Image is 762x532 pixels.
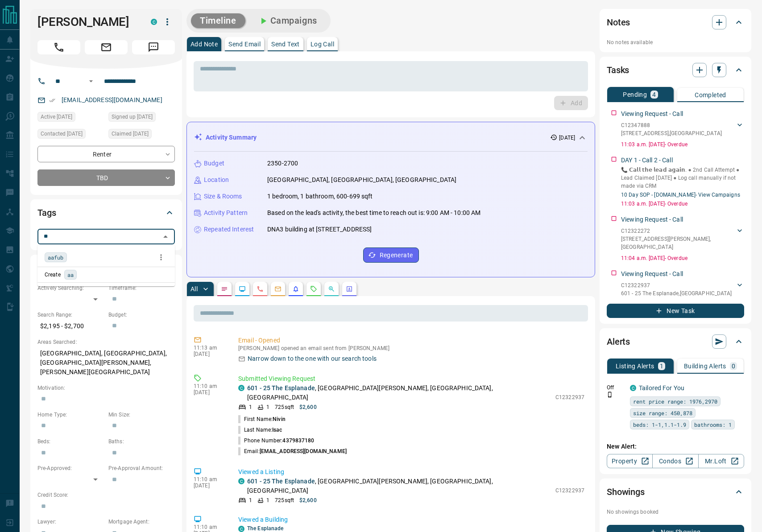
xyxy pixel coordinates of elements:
[37,40,80,54] span: Call
[62,96,162,103] a: [EMAIL_ADDRESS][DOMAIN_NAME]
[328,285,335,293] svg: Opportunities
[621,156,673,165] p: DAY 1 - Call 2 - Call
[621,289,732,297] p: 601 - 25 The Esplanade , [GEOGRAPHIC_DATA]
[108,518,175,526] p: Mortgage Agent:
[633,397,717,406] span: rent price range: 1976,2970
[37,146,175,162] div: Renter
[652,91,656,98] p: 4
[607,481,744,503] div: Showings
[621,281,732,289] p: C12322937
[86,76,96,87] button: Open
[132,40,175,54] span: Message
[698,454,744,468] a: Mr.Loft
[555,487,584,495] p: C12322937
[204,192,242,201] p: Size & Rooms
[238,478,244,484] div: condos.ca
[660,363,663,369] p: 1
[616,363,654,369] p: Listing Alerts
[695,92,726,98] p: Completed
[282,437,314,444] span: 4379837180
[37,411,104,419] p: Home Type:
[228,41,261,47] p: Send Email
[621,129,722,137] p: [STREET_ADDRESS] , [GEOGRAPHIC_DATA]
[191,13,245,28] button: Timeline
[49,97,55,103] svg: Email Verified
[238,374,584,384] p: Submitted Viewing Request
[238,345,584,351] p: [PERSON_NAME] opened an email sent from [PERSON_NAME]
[151,19,157,25] div: condos.ca
[257,285,264,293] svg: Calls
[194,476,225,483] p: 11:10 am
[37,518,104,526] p: Lawyer:
[108,464,175,472] p: Pre-Approval Amount:
[190,286,198,292] p: All
[267,175,456,185] p: [GEOGRAPHIC_DATA], [GEOGRAPHIC_DATA], [GEOGRAPHIC_DATA]
[267,159,298,168] p: 2350-2700
[249,496,252,504] p: 1
[45,271,61,279] p: Create
[190,41,218,47] p: Add Note
[108,129,175,141] div: Sat Aug 16 2025
[194,129,588,146] div: Activity Summary[DATE]
[204,175,229,185] p: Location
[108,311,175,319] p: Budget:
[239,285,246,293] svg: Lead Browsing Activity
[238,426,282,434] p: Last Name:
[621,269,683,279] p: Viewing Request - Call
[108,284,175,292] p: Timeframe:
[621,235,735,251] p: [STREET_ADDRESS][PERSON_NAME] , [GEOGRAPHIC_DATA]
[555,393,584,401] p: C12322937
[238,515,584,524] p: Viewed a Building
[238,526,244,532] div: condos.ca
[311,41,334,47] p: Log Call
[37,129,104,141] div: Sat Aug 16 2025
[607,59,744,81] div: Tasks
[299,496,317,504] p: $2,600
[194,389,225,396] p: [DATE]
[194,345,225,351] p: 11:13 am
[621,254,744,262] p: 11:04 a.m. [DATE] - Overdue
[267,192,373,201] p: 1 bedroom, 1 bathroom, 600-699 sqft
[273,416,286,422] span: Nivin
[684,363,726,369] p: Building Alerts
[299,403,317,411] p: $2,600
[204,159,224,168] p: Budget
[37,169,175,186] div: TBD
[37,206,56,220] h2: Tags
[607,15,630,29] h2: Notes
[194,383,225,389] p: 11:10 am
[247,477,551,495] p: , [GEOGRAPHIC_DATA][PERSON_NAME], [GEOGRAPHIC_DATA], [GEOGRAPHIC_DATA]
[267,225,372,234] p: DNA3 building at [STREET_ADDRESS]
[621,192,740,198] a: 10 Day SOP - [DOMAIN_NAME]- View Campaigns
[238,385,244,391] div: condos.ca
[37,284,104,292] p: Actively Searching:
[275,403,294,411] p: 725 sqft
[694,420,732,429] span: bathrooms: 1
[363,247,419,263] button: Regenerate
[621,121,722,129] p: C12347888
[37,319,104,334] p: $2,195 - $2,700
[621,225,744,253] div: C12322272[STREET_ADDRESS][PERSON_NAME],[GEOGRAPHIC_DATA]
[37,464,104,472] p: Pre-Approved:
[238,437,315,445] p: Phone Number:
[221,285,228,293] svg: Notes
[621,215,683,224] p: Viewing Request - Call
[238,447,347,455] p: Email:
[247,525,283,532] a: The Esplanade
[159,231,172,243] button: Close
[204,225,254,234] p: Repeated Interest
[607,63,629,77] h2: Tasks
[621,109,683,119] p: Viewing Request - Call
[607,331,744,352] div: Alerts
[48,253,64,262] span: aafub
[41,129,83,138] span: Contacted [DATE]
[275,496,294,504] p: 725 sqft
[607,442,744,451] p: New Alert:
[607,454,653,468] a: Property
[37,346,175,379] p: [GEOGRAPHIC_DATA], [GEOGRAPHIC_DATA], [GEOGRAPHIC_DATA][PERSON_NAME], [PERSON_NAME][GEOGRAPHIC_DATA]
[607,392,613,398] svg: Push Notification Only
[633,408,692,417] span: size range: 450,878
[633,420,686,429] span: beds: 1-1,1.1-1.9
[249,13,326,28] button: Campaigns
[108,437,175,445] p: Baths:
